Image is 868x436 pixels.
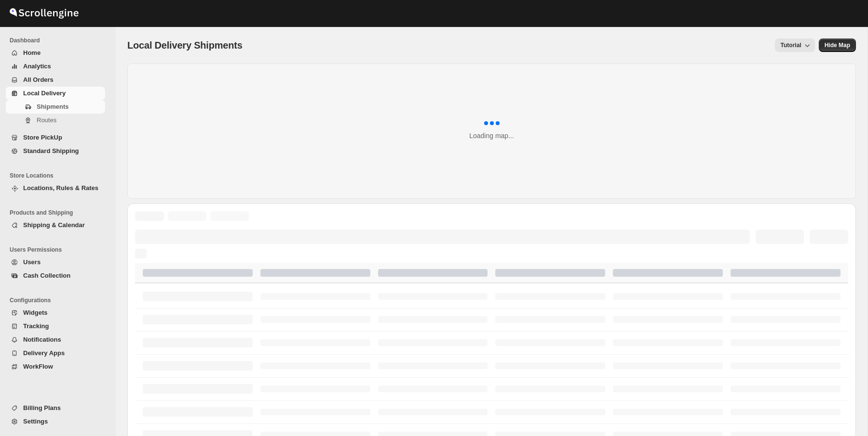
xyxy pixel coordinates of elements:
[6,415,105,428] button: Settings
[6,360,105,373] button: WorkFlow
[23,147,79,154] span: Standard Shipping
[6,256,105,269] button: Users
[781,42,801,49] span: Tutorial
[23,418,48,425] span: Settings
[23,404,61,411] span: Billing Plans
[6,218,105,232] button: Shipping & Calendar
[23,90,66,97] span: Local Delivery
[23,309,47,316] span: Widgets
[10,172,109,180] span: Store Locations
[6,114,105,127] button: Routes
[10,246,109,254] span: Users Permissions
[469,131,514,141] div: Loading map...
[10,296,109,304] span: Configurations
[819,38,856,52] button: Map action label
[6,320,105,333] button: Tracking
[775,38,815,52] button: Tutorial
[23,363,53,370] span: WorkFlow
[23,134,62,141] span: Store PickUp
[825,41,850,49] span: Hide Map
[37,116,56,124] span: Routes
[23,322,49,330] span: Tracking
[23,221,85,229] span: Shipping & Calendar
[23,336,61,343] span: Notifications
[23,349,65,357] span: Delivery Apps
[6,306,105,320] button: Widgets
[6,46,105,60] button: Home
[6,401,105,415] button: Billing Plans
[23,49,41,56] span: Home
[6,346,105,360] button: Delivery Apps
[23,272,70,279] span: Cash Collection
[127,40,243,51] span: Local Delivery Shipments
[10,209,109,217] span: Products and Shipping
[23,76,54,83] span: All Orders
[6,100,105,114] button: Shipments
[10,37,109,44] span: Dashboard
[6,60,105,73] button: Analytics
[6,333,105,346] button: Notifications
[6,181,105,195] button: Locations, Rules & Rates
[6,269,105,282] button: Cash Collection
[6,73,105,87] button: All Orders
[23,63,51,70] span: Analytics
[37,103,68,110] span: Shipments
[23,184,98,192] span: Locations, Rules & Rates
[23,258,41,266] span: Users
